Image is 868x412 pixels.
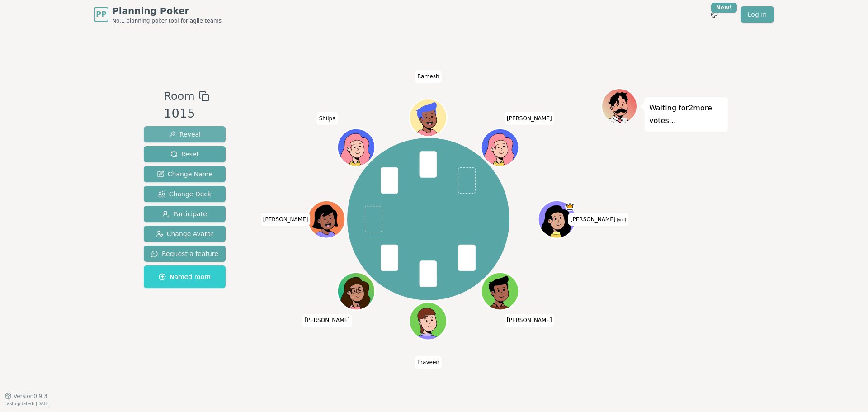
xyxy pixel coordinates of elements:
button: Change Name [144,166,226,182]
span: Click to change your name [261,213,311,226]
span: Reveal [169,130,201,139]
span: Last updated: [DATE] [5,401,51,406]
button: Click to change your avatar [539,202,575,237]
div: 1015 [164,104,209,123]
span: Planning Poker [112,5,222,17]
button: Change Avatar [144,226,226,242]
a: Log in [741,6,774,23]
span: (you) [615,218,626,222]
span: PP [96,9,106,20]
button: Participate [144,206,226,222]
a: PPPlanning PokerNo.1 planning poker tool for agile teams [94,5,222,24]
button: New! [706,6,722,23]
span: Click to change your name [302,314,352,327]
p: Waiting for 2 more votes... [649,102,723,127]
span: Room [164,88,194,104]
button: Version0.9.3 [5,393,47,400]
span: Change Name [157,170,212,179]
span: Click to change your name [317,112,338,125]
div: New! [711,3,737,13]
span: Yasmin is the host [566,202,575,211]
span: No.1 planning poker tool for agile teams [112,17,222,24]
span: Participate [162,209,207,218]
span: Request a feature [151,249,218,258]
span: Change Deck [158,189,211,199]
span: Version 0.9.3 [14,393,47,400]
span: Click to change your name [568,213,628,226]
span: Reset [170,150,199,159]
span: Click to change your name [505,314,554,327]
span: Named room [159,272,211,281]
button: Reset [144,146,226,162]
button: Reveal [144,126,226,142]
button: Named room [144,265,226,288]
span: Click to change your name [415,70,441,83]
span: Change Avatar [156,229,214,238]
button: Change Deck [144,186,226,202]
button: Request a feature [144,246,226,262]
span: Click to change your name [415,356,442,369]
span: Click to change your name [505,112,554,125]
